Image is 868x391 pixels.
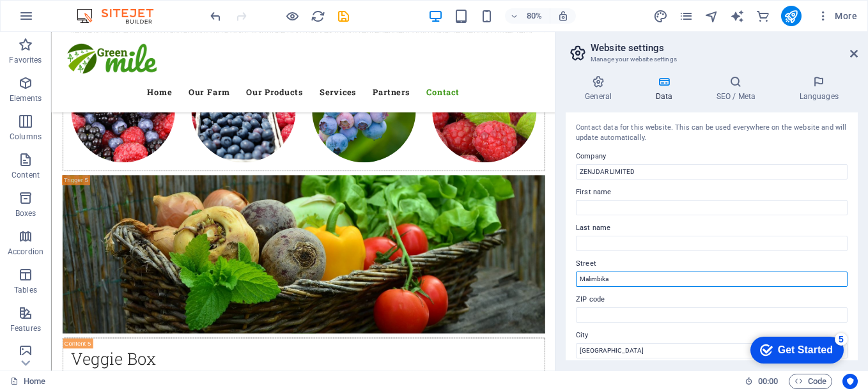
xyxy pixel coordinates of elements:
[284,8,300,24] button: Click here to leave preview mode and continue editing
[780,75,858,102] h4: Languages
[15,208,36,218] p: Boxes
[208,9,223,24] i: Undo: change_data (Ctrl+Z)
[10,323,41,333] p: Features
[756,8,771,24] button: commerce
[10,6,104,33] div: Get Started 5 items remaining, 0% complete
[794,374,826,389] span: Code
[756,9,770,24] i: Commerce
[784,9,798,24] i: Publish
[8,247,43,257] p: Accordion
[653,9,668,24] i: Design (Ctrl+Alt+Y)
[505,8,550,24] button: 80%
[524,8,545,24] h6: 80%
[730,9,745,24] i: AI Writer
[730,8,745,24] button: text_generator
[704,9,719,24] i: Navigator
[576,149,848,164] label: Company
[576,123,848,144] div: Contact data for this website. This can be used everywhere on the website and will update automat...
[758,374,778,389] span: 00 00
[636,75,697,102] h4: Data
[310,8,325,24] button: reload
[767,376,769,386] span: :
[208,8,223,24] button: undo
[95,3,107,15] div: 5
[38,14,93,26] div: Get Started
[576,292,848,307] label: ZIP code
[697,75,780,102] h4: SEO / Meta
[12,170,40,180] p: Content
[745,374,779,389] h6: Session time
[812,6,862,26] button: More
[10,132,42,142] p: Columns
[14,285,37,295] p: Tables
[591,42,858,54] h2: Website settings
[789,374,832,389] button: Code
[566,75,636,102] h4: General
[336,9,351,24] i: Save (Ctrl+S)
[679,9,694,24] i: Pages (Ctrl+Alt+S)
[842,374,858,389] button: Usercentrics
[10,93,42,103] p: Elements
[576,185,848,200] label: First name
[9,55,42,65] p: Favorites
[10,374,45,389] a: Home
[591,54,832,65] h3: Manage your website settings
[817,10,857,22] span: More
[781,6,802,26] button: publish
[576,220,848,236] label: Last name
[311,9,325,24] i: Reload page
[653,8,669,24] button: design
[557,10,569,22] i: On resize automatically adjust zoom level to fit chosen device.
[74,8,169,24] img: Editor Logo
[336,8,351,24] button: save
[576,256,848,272] label: Street
[704,8,720,24] button: navigator
[679,8,694,24] button: pages
[576,328,848,343] label: City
